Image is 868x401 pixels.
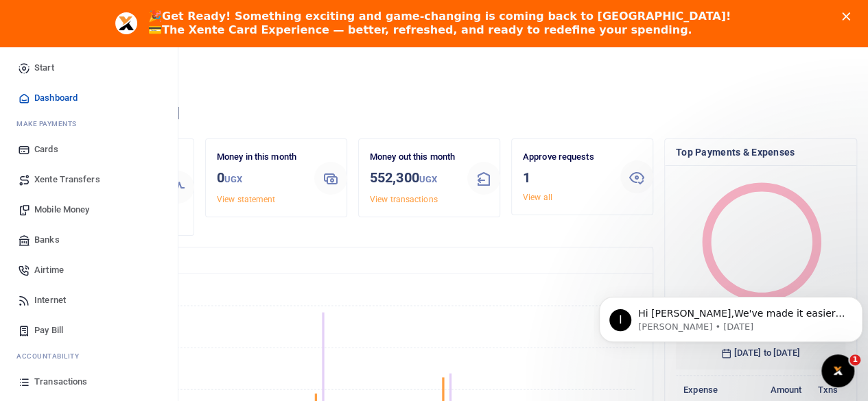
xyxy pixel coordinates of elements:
span: Dashboard [34,91,78,105]
small: UGX [224,174,242,184]
b: Get Ready! Something exciting and game-changing is coming back to [GEOGRAPHIC_DATA]! [162,10,731,23]
h3: 1 [523,167,609,188]
a: Banks [11,225,167,255]
a: Pay Bill [11,315,167,345]
span: Internet [34,293,66,307]
span: 1 [849,354,860,365]
small: UGX [419,174,437,184]
a: Dashboard [11,83,167,113]
span: Banks [34,233,60,247]
h4: Transactions Overview [64,253,642,268]
p: Money in this month [217,150,303,165]
h3: 0 [217,167,303,190]
a: View transactions [370,195,438,204]
h4: Hello [PERSON_NAME] [52,106,857,121]
span: Mobile Money [34,203,89,217]
a: View all [523,193,552,202]
a: Transactions [11,367,167,397]
span: Start [34,61,54,75]
div: Close [842,12,856,21]
p: Money out this month [370,150,456,165]
a: Mobile Money [11,195,167,225]
iframe: Intercom live chat [821,354,854,387]
span: Pay Bill [34,324,63,337]
h4: Top Payments & Expenses [676,145,845,160]
iframe: Intercom notifications message [594,268,868,364]
a: Internet [11,285,167,315]
div: 🎉 💳 [148,10,731,37]
span: ake Payments [23,119,77,129]
a: Airtime [11,255,167,285]
a: Start [11,53,167,83]
a: Cards [11,134,167,165]
b: The Xente Card Experience — better, refreshed, and ready to redefine your spending. [162,23,692,36]
span: countability [27,351,79,361]
h3: 552,300 [370,167,456,190]
li: Ac [11,345,167,367]
span: Transactions [34,375,87,389]
span: Airtime [34,263,64,277]
img: Profile image for Aceng [115,12,137,34]
li: M [11,113,167,134]
p: Approve requests [523,150,609,165]
a: Xente Transfers [11,165,167,195]
span: Cards [34,143,58,156]
a: View statement [217,195,275,204]
span: Xente Transfers [34,173,100,186]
